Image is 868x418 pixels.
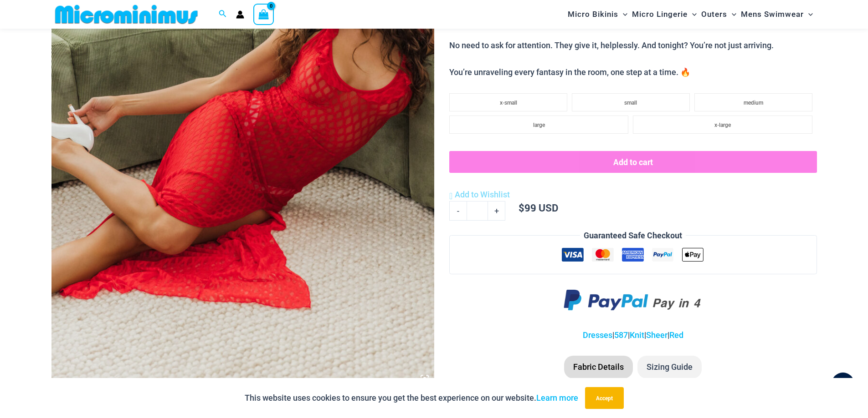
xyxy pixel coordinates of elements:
button: Add to cart [449,151,817,173]
span: small [624,100,637,106]
span: Menu Toggle [618,3,627,26]
a: View Shopping Cart, empty [253,4,274,25]
li: x-large [633,116,812,134]
a: Search icon link [219,9,227,20]
li: x-small [449,93,567,111]
span: Add to Wishlist [455,190,510,199]
li: Fabric Details [564,356,633,378]
a: Micro LingerieMenu ToggleMenu Toggle [630,3,699,26]
img: MM SHOP LOGO FLAT [51,4,201,25]
a: Add to Wishlist [449,188,510,201]
p: | | | | [449,328,817,342]
button: Accept [585,387,624,409]
span: Micro Lingerie [632,3,688,26]
span: x-large [714,122,731,128]
a: Learn more [536,393,578,403]
li: small [572,93,690,111]
span: Outers [701,3,727,26]
li: large [449,116,628,134]
span: medium [744,100,763,106]
a: Sheer [646,330,668,340]
a: - [449,201,467,220]
a: Account icon link [236,10,244,19]
a: 587 [614,330,628,340]
legend: Guaranteed Safe Checkout [580,229,686,242]
a: Knit [630,330,644,340]
input: Product quantity [467,201,488,220]
span: large [533,122,545,128]
p: This website uses cookies to ensure you get the best experience on our website. [245,391,578,405]
span: $ [519,201,524,214]
a: Micro BikinisMenu ToggleMenu Toggle [565,3,630,26]
a: Red [669,330,683,340]
span: Menu Toggle [688,3,697,26]
span: Menu Toggle [804,3,813,26]
a: Dresses [583,330,612,340]
li: medium [694,93,812,111]
bdi: 99 USD [519,201,558,214]
span: Menu Toggle [727,3,736,26]
span: Mens Swimwear [741,3,804,26]
span: x-small [500,100,517,106]
a: OutersMenu ToggleMenu Toggle [699,3,739,26]
a: + [488,201,505,220]
li: Sizing Guide [637,356,702,378]
span: Micro Bikinis [568,3,618,26]
nav: Site Navigation [564,1,817,27]
a: Mens SwimwearMenu ToggleMenu Toggle [739,3,815,26]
